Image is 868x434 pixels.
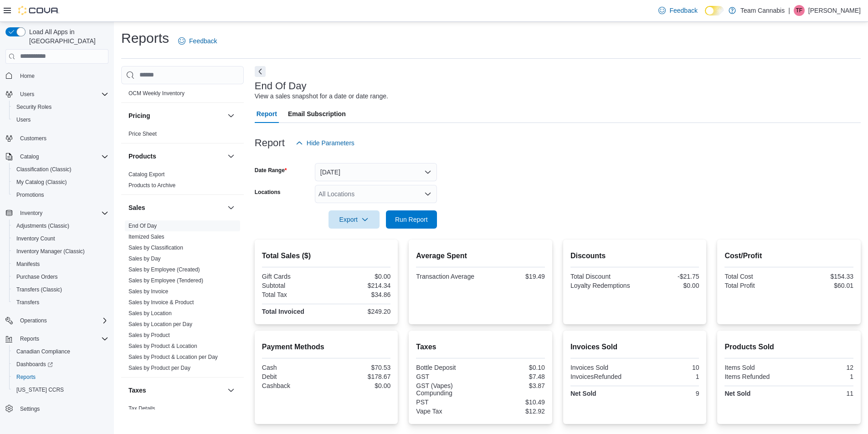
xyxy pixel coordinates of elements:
[13,233,108,244] span: Inventory Count
[16,403,43,414] a: Settings
[13,384,67,395] a: [US_STATE] CCRS
[13,359,56,370] a: Dashboards
[13,177,108,188] span: My Catalog (Classic)
[128,405,155,412] a: Tax Details
[20,135,46,142] span: Customers
[128,255,161,262] a: Sales by Day
[416,273,478,280] div: Transaction Average
[13,259,43,270] a: Manifests
[2,402,112,415] button: Settings
[13,384,108,395] span: Washington CCRS
[128,90,185,97] span: OCM Weekly Inventory
[328,373,390,380] div: $178.67
[794,5,805,16] div: Tom Finnigan
[128,365,190,371] a: Sales by Product per Day
[570,250,699,261] h2: Discounts
[9,358,112,371] a: Dashboards
[128,203,224,212] button: Sales
[128,299,194,306] a: Sales by Invoice & Product
[724,373,787,380] div: Items Refunded
[128,277,203,284] a: Sales by Employee (Tendered)
[13,246,108,257] span: Inventory Manager (Classic)
[637,364,699,371] div: 10
[128,182,175,189] span: Products to Archive
[13,233,59,244] a: Inventory Count
[9,245,112,258] button: Inventory Manager (Classic)
[255,167,287,174] label: Date Range
[121,88,244,102] div: OCM
[9,113,112,126] button: Users
[13,220,73,231] a: Adjustments (Classic)
[13,259,108,270] span: Manifests
[128,90,185,97] a: OCM Weekly Inventory
[416,342,545,352] h2: Taxes
[416,373,478,380] div: GST
[9,296,112,309] button: Transfers
[121,128,244,143] div: Pricing
[262,342,391,352] h2: Payment Methods
[128,332,170,339] span: Sales by Product
[20,72,35,80] span: Home
[16,208,46,219] button: Inventory
[13,102,55,112] a: Security Roles
[483,273,545,280] div: $19.49
[2,69,112,82] button: Home
[334,210,374,229] span: Export
[13,359,108,370] span: Dashboards
[128,343,197,349] a: Sales by Product & Location
[128,353,218,361] span: Sales by Product & Location per Day
[121,169,244,194] div: Products
[570,342,699,352] h2: Invoices Sold
[255,66,266,77] button: Next
[315,163,437,181] button: [DATE]
[483,382,545,389] div: $3.87
[128,321,192,328] span: Sales by Location per Day
[292,134,358,152] button: Hide Parameters
[128,255,161,262] span: Sales by Day
[16,179,67,186] span: My Catalog (Classic)
[13,346,74,357] a: Canadian Compliance
[16,71,38,82] a: Home
[637,273,699,280] div: -$21.75
[13,164,75,175] a: Classification (Classic)
[16,89,38,100] button: Users
[724,342,853,352] h2: Products Sold
[128,386,224,395] button: Taxes
[13,114,34,125] a: Users
[128,223,157,229] a: End Of Day
[128,130,157,138] span: Price Sheet
[13,284,108,295] span: Transfers (Classic)
[16,133,50,144] a: Customers
[483,398,545,406] div: $10.49
[13,164,108,175] span: Classification (Classic)
[262,250,391,261] h2: Total Sales ($)
[570,373,633,380] div: InvoicesRefunded
[128,131,157,137] a: Price Sheet
[255,138,285,148] h3: Report
[791,390,853,397] div: 11
[262,308,304,315] strong: Total Invoiced
[128,111,224,120] button: Pricing
[13,189,48,200] a: Promotions
[128,152,224,161] button: Products
[128,171,164,178] a: Catalog Export
[262,282,324,289] div: Subtotal
[13,297,108,308] span: Transfers
[9,220,112,232] button: Adjustments (Classic)
[724,273,787,280] div: Total Cost
[416,408,478,415] div: Vape Tax
[128,310,172,317] span: Sales by Location
[128,244,183,251] span: Sales by Classification
[483,364,545,371] div: $0.10
[328,273,390,280] div: $0.00
[16,348,70,355] span: Canadian Compliance
[2,88,112,101] button: Users
[128,234,164,240] a: Itemized Sales
[416,398,478,406] div: PST
[791,273,853,280] div: $154.33
[226,385,236,396] button: Taxes
[128,342,197,350] span: Sales by Product & Location
[570,390,596,397] strong: Net Sold
[416,382,478,397] div: GST (Vapes) Compunding
[9,101,112,113] button: Security Roles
